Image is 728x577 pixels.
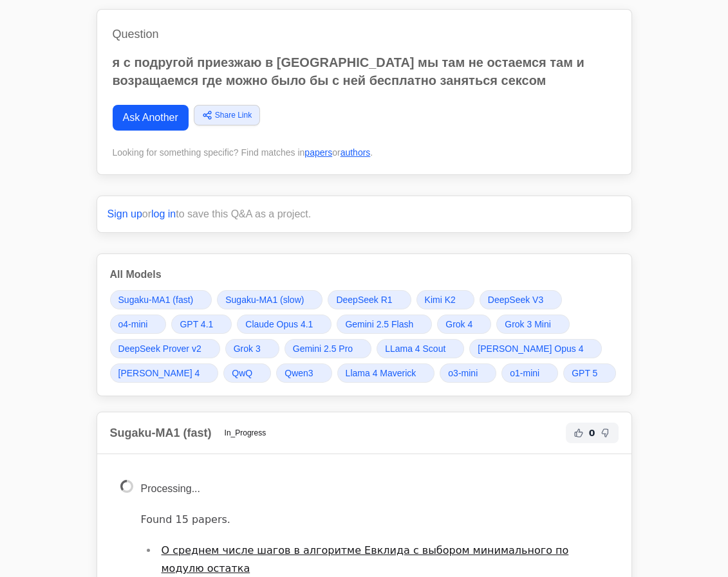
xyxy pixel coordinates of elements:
[151,208,176,219] a: log in
[469,339,602,358] a: [PERSON_NAME] Opus 4
[118,342,201,355] span: DeepSeek Prover v2
[285,339,371,358] a: Gemini 2.5 Pro
[225,339,279,358] a: Grok 3
[336,293,392,306] span: DeepSeek R1
[141,511,608,529] p: Found 15 papers.
[448,367,478,380] span: o3-mini
[141,483,200,494] span: Processing...
[118,318,148,331] span: o4-mini
[107,208,142,219] a: Sign up
[237,315,331,334] a: Claude Opus 4.1
[346,367,416,380] span: Llama 4 Maverick
[437,315,491,334] a: Grok 4
[113,105,189,131] a: Ask Another
[217,290,322,309] a: Sugaku-MA1 (slow)
[563,363,616,383] a: GPT 5
[345,318,413,331] span: Gemini 2.5 Flash
[110,267,619,282] h3: All Models
[110,315,167,334] a: o4-mini
[480,290,562,309] a: DeepSeek V3
[496,315,570,334] a: Grok 3 Mini
[571,425,586,441] button: Helpful
[180,318,213,331] span: GPT 4.1
[589,426,595,439] span: 0
[385,342,445,355] span: LLama 4 Scout
[110,339,220,358] a: DeepSeek Prover v2
[107,206,621,222] p: or to save this Q&A as a project.
[276,363,331,383] a: Qwen3
[118,367,200,380] span: [PERSON_NAME] 4
[416,290,474,309] a: Kimi K2
[217,425,274,441] span: In_Progress
[110,424,212,442] h2: Sugaku-MA1 (fast)
[113,25,616,43] h1: Question
[304,147,332,158] a: papers
[425,293,456,306] span: Kimi K2
[328,290,411,309] a: DeepSeek R1
[113,53,616,89] p: я с подругой приезжаю в [GEOGRAPHIC_DATA] мы там не остаемся там и возращаемся где можно было бы ...
[232,367,252,380] span: QwQ
[337,315,432,334] a: Gemini 2.5 Flash
[171,315,232,334] a: GPT 4.1
[488,293,543,306] span: DeepSeek V3
[377,339,464,358] a: LLama 4 Scout
[341,147,371,158] a: authors
[110,290,212,309] a: Sugaku-MA1 (fast)
[510,367,539,380] span: o1-mini
[293,342,353,355] span: Gemini 2.5 Pro
[162,544,569,574] a: О среднем числе шагов в алгоритме Евклида с выбором минимального по модулю остатка
[572,367,597,380] span: GPT 5
[110,363,219,383] a: [PERSON_NAME] 4
[445,318,472,331] span: Grok 4
[598,425,613,441] button: Not Helpful
[285,367,313,380] span: Qwen3
[223,363,271,383] a: QwQ
[113,146,616,159] div: Looking for something specific? Find matches in or .
[215,109,252,121] span: Share Link
[118,293,194,306] span: Sugaku-MA1 (fast)
[225,293,304,306] span: Sugaku-MA1 (slow)
[337,363,435,383] a: Llama 4 Maverick
[501,363,558,383] a: o1-mini
[440,363,496,383] a: o3-mini
[505,318,551,331] span: Grok 3 Mini
[234,342,261,355] span: Grok 3
[245,318,313,331] span: Claude Opus 4.1
[478,342,583,355] span: [PERSON_NAME] Opus 4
